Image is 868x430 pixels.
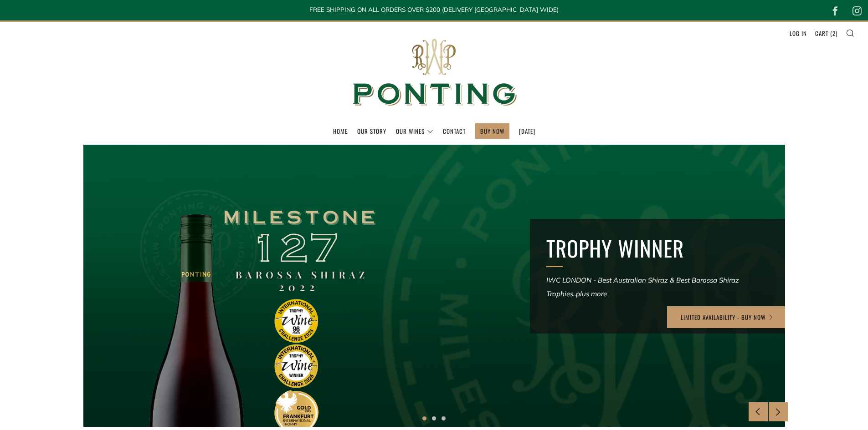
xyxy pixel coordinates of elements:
a: LIMITED AVAILABILITY - BUY NOW [667,306,788,328]
a: BUY NOW [480,124,504,138]
button: 2 [432,416,436,420]
a: Our Story [357,124,386,138]
a: Home [333,124,348,138]
span: 2 [832,29,836,38]
button: 1 [422,416,426,420]
a: [DATE] [519,124,535,138]
h2: TROPHY WINNER [546,235,769,262]
a: Contact [443,124,466,138]
button: 3 [442,416,446,420]
img: Ponting Wines [343,22,525,123]
a: Our Wines [396,124,433,138]
em: IWC LONDON - Best Australian Shiraz & Best Barossa Shiraz Trophies..plus more [546,276,739,298]
a: Log in [790,26,807,40]
a: Cart (2) [815,26,837,40]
